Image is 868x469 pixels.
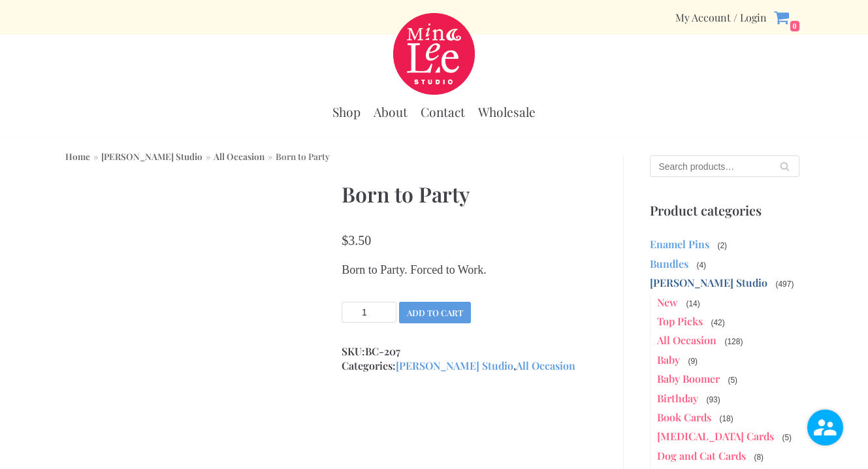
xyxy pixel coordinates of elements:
a: Shop [332,104,361,120]
nav: Breadcrumb [65,149,330,163]
button: Add to cart [399,302,471,323]
a: [PERSON_NAME] Studio [396,359,513,372]
span: (497) [774,278,795,290]
div: Secondary Menu [675,10,767,24]
a: Enamel Pins [650,237,709,251]
span: (18) [718,413,734,425]
span: » [90,150,101,162]
span: (8) [752,451,765,463]
span: (42) [709,317,726,329]
span: (2) [716,240,728,251]
input: Product quantity [342,302,396,323]
a: All Occasion [214,150,265,162]
span: (14) [684,298,701,310]
a: Baby Boomer [657,372,720,385]
a: Dog and Cat Cards [657,449,746,462]
span: $ [342,233,348,248]
span: Categories: , [342,359,597,373]
p: Born to Party. Forced to Work. [342,261,597,278]
span: (9) [686,355,699,367]
a: [PERSON_NAME] Studio [650,276,767,289]
a: 0 [773,9,800,25]
a: Contact [421,104,465,120]
a: New [657,295,678,309]
a: My Account / Login [675,10,767,24]
a: Book Cards [657,410,711,424]
span: SKU: [342,344,597,359]
a: Top Picks [657,314,703,328]
a: [PERSON_NAME] Studio [101,150,202,162]
span: » [265,150,276,162]
span: (93) [705,394,721,406]
span: (128) [723,336,744,348]
a: All Occasion [516,359,575,372]
a: Mina Lee Studio [393,13,475,95]
h1: Born to Party [342,176,597,212]
div: Primary Menu [332,97,536,127]
span: (4) [695,259,707,271]
a: All Occasion [657,333,716,347]
button: Search [770,155,799,177]
a: Bundles [650,257,688,270]
bdi: 3.50 [342,233,371,248]
span: (5) [726,374,739,386]
a: [MEDICAL_DATA] Cards [657,429,774,443]
p: Product categories [650,203,799,218]
a: Wholesale [478,104,536,120]
a: About [374,104,408,120]
input: Search products… [650,155,799,177]
span: » [202,150,214,162]
a: Birthday [657,391,698,405]
a: Baby [657,353,680,366]
a: Home [65,150,90,162]
img: user.png [807,410,843,445]
span: BC-207 [365,344,400,358]
span: 0 [790,20,800,32]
